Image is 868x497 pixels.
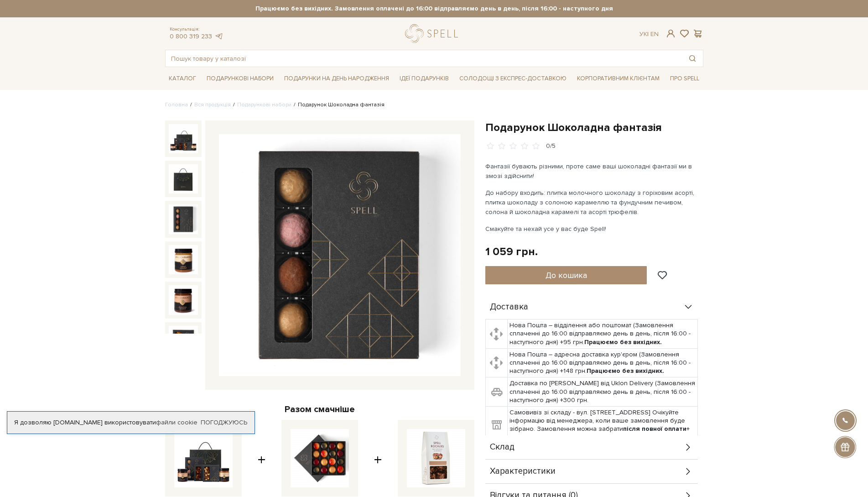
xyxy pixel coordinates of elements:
[508,407,698,444] td: Самовивіз зі складу - вул. [STREET_ADDRESS] Очікуйте інформацію від менеджера, коли ваше замовлен...
[156,419,198,426] a: файли cookie
[165,403,474,415] div: Разом смачніше
[169,204,198,234] img: Подарунок Шоколадна фантазія
[546,142,556,151] div: 0/5
[405,24,462,43] a: logo
[508,377,698,407] td: Доставка по [PERSON_NAME] від Uklon Delivery (Замовлення сплаченні до 16:00 відправляємо день в д...
[169,326,198,355] img: Подарунок Шоколадна фантазія
[490,467,556,476] span: Характеристики
[291,101,385,109] li: Подарунок Шоколадна фантазія
[508,348,698,377] td: Нова Пошта – адресна доставка кур'єром (Замовлення сплаченні до 16:00 відправляємо день в день, п...
[546,270,587,280] span: До кошика
[682,50,703,67] button: Пошук товару у каталозі
[485,120,703,135] h1: Подарунок Шоколадна фантазія
[219,134,461,376] img: Подарунок Шоколадна фантазія
[485,224,699,234] p: Смакуйте та нехай усе у вас буде Spell!
[214,32,223,40] a: telegram
[7,419,255,427] div: Я дозволяю [DOMAIN_NAME] використовувати
[508,319,698,349] td: Нова Пошта – відділення або поштомат (Замовлення сплаченні до 16:00 відправляємо день в день, піс...
[584,338,662,346] b: Працюємо без вихідних.
[166,50,682,67] input: Пошук товару у каталозі
[485,188,699,217] p: До набору входить: плитка молочного шоколаду з горіховим асорті, плитка шоколаду з солоною караме...
[650,30,659,38] a: En
[485,162,699,181] p: Фантазії бувають різними, проте саме ваші шоколадні фантазії ми в змозі здійснити!
[291,429,349,487] img: Сет цукерок Розважник
[281,72,393,86] a: Подарунки на День народження
[490,303,528,311] span: Доставка
[194,101,231,108] a: Вся продукція
[170,32,212,40] a: 0 800 319 233
[573,72,663,86] a: Корпоративним клієнтам
[407,429,465,487] img: Цукерки Рошер з молочного шоколаду з кокосом та мигдалем
[165,101,188,108] a: Головна
[490,443,515,451] span: Склад
[170,26,223,32] span: Консультація:
[485,245,538,259] div: 1 059 грн.
[396,72,452,86] a: Ідеї подарунків
[456,71,570,86] a: Солодощі з експрес-доставкою
[169,285,198,314] img: Подарунок Шоколадна фантазія
[169,164,198,194] img: Подарунок Шоколадна фантазія
[165,5,703,13] strong: Працюємо без вихідних. Замовлення оплачені до 16:00 відправляємо день в день, після 16:00 - насту...
[201,419,247,427] a: Погоджуюсь
[485,266,647,284] button: До кошика
[174,429,233,487] img: Подарунок Шоколадна фантазія
[237,101,291,108] a: Подарункові набори
[647,30,649,38] span: |
[165,72,200,86] a: Каталог
[587,367,664,375] b: Працюємо без вихідних.
[639,30,659,38] div: Ук
[623,425,686,433] b: після повної оплати
[203,72,277,86] a: Подарункові набори
[169,124,198,153] img: Подарунок Шоколадна фантазія
[169,245,198,274] img: Подарунок Шоколадна фантазія
[666,72,703,86] a: Про Spell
